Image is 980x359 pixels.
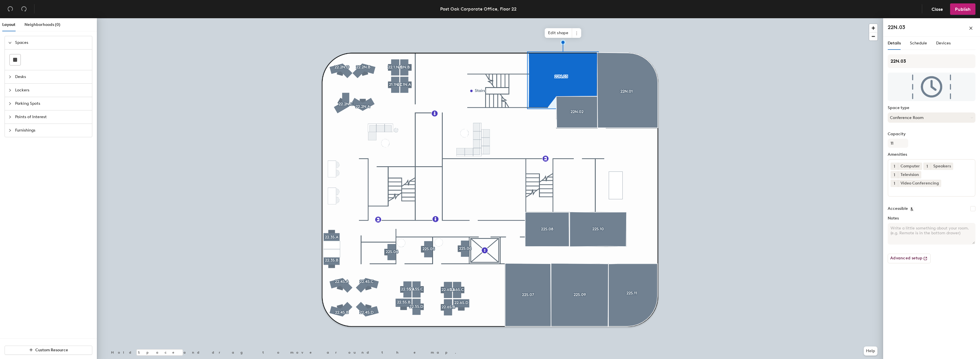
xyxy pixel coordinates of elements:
[891,171,898,179] button: 1
[888,24,905,31] h4: 22N.03
[894,163,895,169] span: 1
[888,132,975,136] label: Capacity
[969,26,973,30] span: close
[864,346,877,356] button: Help
[15,36,89,49] span: Spaces
[894,180,895,186] span: 1
[5,3,16,15] button: Undo (⌘ + Z)
[545,28,572,38] span: Edit shape
[888,41,901,46] span: Details
[15,97,89,110] span: Parking Spots
[898,171,921,179] div: Television
[926,163,928,169] span: 1
[35,348,68,352] span: Custom Resource
[936,41,951,46] span: Devices
[7,6,13,12] span: undo
[15,110,89,124] span: Points of Interest
[932,7,943,12] span: Close
[15,124,89,137] span: Furnishings
[15,84,89,97] span: Lockers
[8,102,12,105] span: collapsed
[894,172,895,178] span: 1
[5,346,92,355] button: Custom Resource
[927,3,948,15] button: Close
[950,3,975,15] button: Publish
[24,22,60,27] span: Neighborhoods (0)
[888,112,975,123] button: Conference Room
[898,180,941,187] div: Video Conferencing
[8,129,12,132] span: collapsed
[888,73,975,101] img: The space named 22N.03
[891,163,898,170] button: 1
[888,106,975,110] label: Space type
[923,163,931,170] button: 1
[8,75,12,79] span: collapsed
[8,115,12,119] span: collapsed
[888,152,975,157] label: Amenities
[888,206,908,211] label: Accessible
[888,216,975,221] label: Notes
[8,89,12,92] span: collapsed
[891,180,898,187] button: 1
[931,163,953,170] div: Speakers
[18,3,30,15] button: Redo (⌘ + ⇧ + Z)
[440,5,516,13] div: Post Oak Corporate Office, Floor 22
[898,163,922,170] div: Computer
[888,254,931,263] button: Advanced setup
[15,70,89,83] span: Desks
[8,41,12,44] span: expanded
[2,22,15,27] span: Layout
[910,41,927,46] span: Schedule
[955,7,971,12] span: Publish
